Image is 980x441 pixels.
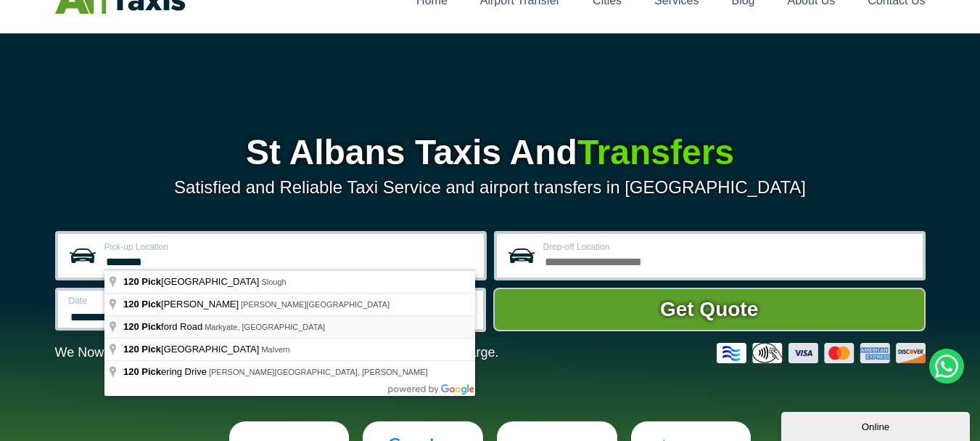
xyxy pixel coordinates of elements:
[141,299,161,309] span: Pick
[781,409,973,441] iframe: chat widget
[55,177,926,198] p: Satisfied and Reliable Taxi Service and airport transfers in [GEOGRAPHIC_DATA]
[123,321,139,332] span: 120
[493,288,926,331] button: Get Quote
[123,299,241,309] span: [PERSON_NAME]
[209,368,428,376] span: [PERSON_NAME][GEOGRAPHIC_DATA], [PERSON_NAME]
[55,345,499,360] p: We Now Accept Card & Contactless Payment In
[123,344,139,355] span: 120
[123,366,139,377] span: 120
[123,299,139,309] span: 120
[261,278,286,286] span: Slough
[123,276,261,287] span: [GEOGRAPHIC_DATA]
[123,276,139,287] span: 120
[104,243,475,251] label: Pick-up Location
[543,243,914,251] label: Drop-off Location
[241,300,390,309] span: [PERSON_NAME][GEOGRAPHIC_DATA]
[141,344,161,355] span: Pick
[123,344,261,355] span: [GEOGRAPHIC_DATA]
[717,343,926,363] img: Credit And Debit Cards
[261,345,289,354] span: Malvern
[205,323,325,331] span: Markyate, [GEOGRAPHIC_DATA]
[123,321,205,332] span: ford Road
[577,133,734,171] span: Transfers
[69,296,255,305] label: Date
[55,135,926,170] h1: St Albans Taxis And
[123,366,209,377] span: ering Drive
[141,276,161,287] span: Pick
[141,366,161,377] span: Pick
[141,321,161,332] span: Pick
